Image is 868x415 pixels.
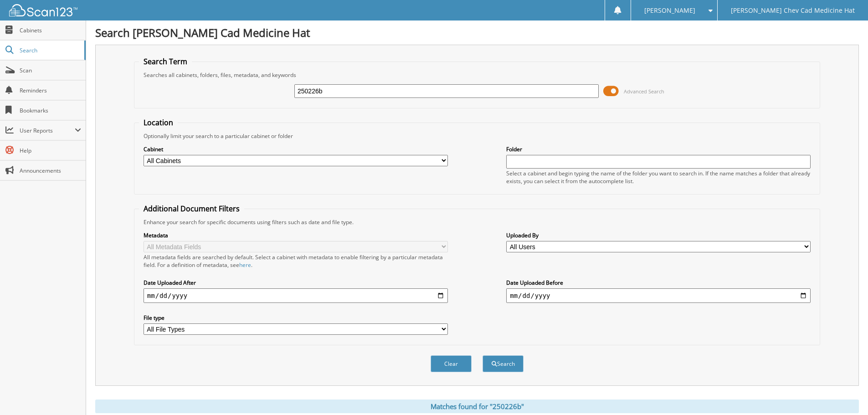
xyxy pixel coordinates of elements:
[20,46,80,54] span: Search
[144,288,448,303] input: start
[624,88,664,95] span: Advanced Search
[139,218,815,226] div: Enhance your search for specific documents using filters such as date and file type.
[144,231,448,239] label: Metadata
[239,261,251,269] a: here
[95,25,859,40] h1: Search [PERSON_NAME] Cad Medicine Hat
[506,145,811,153] label: Folder
[483,355,524,372] button: Search
[20,87,81,94] span: Reminders
[644,8,695,13] span: [PERSON_NAME]
[20,147,81,154] span: Help
[731,8,855,13] span: [PERSON_NAME] Chev Cad Medicine Hat
[139,71,815,79] div: Searches all cabinets, folders, files, metadata, and keywords
[139,204,244,214] legend: Additional Document Filters
[506,279,811,287] label: Date Uploaded Before
[506,288,811,303] input: end
[139,132,815,140] div: Optionally limit your search to a particular cabinet or folder
[20,107,81,114] span: Bookmarks
[139,118,178,128] legend: Location
[95,400,859,413] div: Matches found for "250226b"
[144,145,448,153] label: Cabinet
[144,314,448,322] label: File type
[20,26,81,34] span: Cabinets
[9,4,77,16] img: scan123-logo-white.svg
[139,56,192,67] legend: Search Term
[20,67,81,74] span: Scan
[20,127,75,134] span: User Reports
[144,253,448,269] div: All metadata fields are searched by default. Select a cabinet with metadata to enable filtering b...
[431,355,472,372] button: Clear
[506,231,811,239] label: Uploaded By
[144,279,448,287] label: Date Uploaded After
[20,167,81,174] span: Announcements
[506,169,811,185] div: Select a cabinet and begin typing the name of the folder you want to search in. If the name match...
